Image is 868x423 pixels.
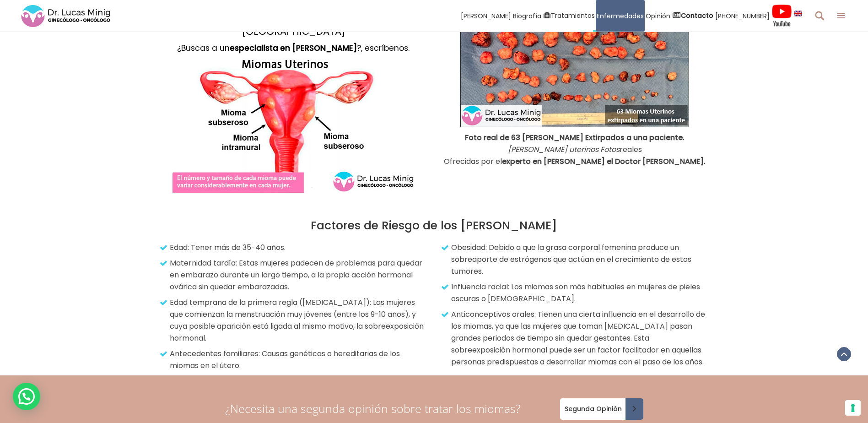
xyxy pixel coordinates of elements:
[502,156,706,167] strong: experto en [PERSON_NAME] el Doctor [PERSON_NAME].
[177,43,410,54] span: ¿Buscas a un ?, escríbenos.
[560,406,624,412] span: Segunda Opinión
[597,11,644,21] span: Enfermedades
[443,242,708,277] p: Obesidad: Debido a que la grasa corporal femenina produce un sobreaporte de estrógenos que actúan...
[845,400,861,416] button: Sus preferencias de consentimiento para tecnologías de seguimiento
[225,401,521,416] span: ¿Necesita una segunda opinión sobre tratar los miomas?
[162,242,427,254] p: Edad: Tener más de 35-40 años.
[551,11,595,21] span: Tratamientos
[681,11,713,20] strong: Contacto
[441,132,709,168] p: reales Ofrecidas por el
[771,4,792,27] img: Videos Youtube Ginecología
[443,309,708,368] p: Anticonceptivos orales: Tienen una cierta influencia en el desarrollo de los miomas, ya que las m...
[461,11,511,21] span: [PERSON_NAME]
[230,43,357,54] strong: especialista en [PERSON_NAME]
[162,257,427,293] p: Maternidad tardía: Estas mujeres padecen de problemas para quedar en embarazo durante un largo ti...
[160,219,709,233] h2: Factores de Riesgo de los [PERSON_NAME]
[513,11,541,21] span: Biografía
[162,297,427,344] p: Edad temprana de la primera regla ([MEDICAL_DATA]): Las mujeres que comienzan la menstruación muy...
[715,11,770,21] span: [PHONE_NUMBER]
[560,398,643,420] a: Segunda Opinión
[443,281,708,305] p: Influencia racial: Los miomas son más habituales en mujeres de pieles oscuras o [DEMOGRAPHIC_DATA].
[173,54,415,193] img: Cirugía Miomas en el útero. Intramurales, subsesoros.
[162,348,427,372] p: Antecedentes familiares: Causas genéticas o hereditarias de los miomas en el útero.
[465,132,685,143] strong: Foto real de 63 [PERSON_NAME] Extirpados a una paciente.
[794,11,802,16] img: language english
[13,383,40,410] div: WhatsApp contact
[508,144,620,155] em: [PERSON_NAME] uterinos Fotos
[646,11,670,21] span: Opinión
